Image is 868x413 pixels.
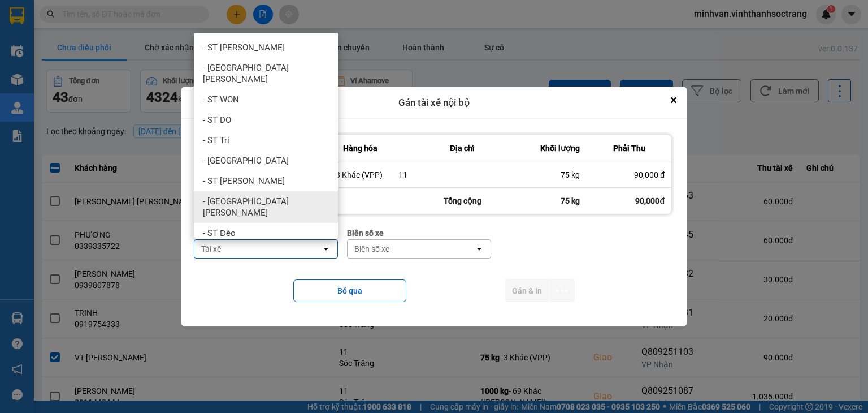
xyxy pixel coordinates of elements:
svg: open [322,244,331,253]
div: dialog [181,87,687,327]
span: environment [6,76,14,84]
span: environment [78,76,86,84]
div: Biển số xe [347,227,491,239]
li: VP Quận 5 [6,61,78,74]
div: Khối lượng [540,141,580,155]
span: - [GEOGRAPHIC_DATA][PERSON_NAME] [203,196,333,218]
li: Vĩnh Thành (Sóc Trăng) [6,6,164,48]
div: Tài xế [201,243,221,255]
button: Close [667,93,680,107]
span: - ST Đèo [203,227,236,239]
div: 75 kg [540,169,580,180]
button: Gán & In [505,279,549,302]
span: - ST DO [203,114,231,126]
div: 90,000 đ [593,169,665,180]
svg: open [475,244,484,253]
button: Bỏ qua [293,279,406,302]
div: 75 kg [533,188,587,214]
div: 11 [398,169,526,180]
ul: Menu [194,33,338,239]
span: - ST WON [203,94,239,105]
div: 3 Khác (VPP) [336,169,385,180]
span: - [GEOGRAPHIC_DATA] [203,155,289,166]
span: - ST Trí [203,135,229,146]
div: Phải Thu [593,141,665,155]
span: - ST [PERSON_NAME] [203,175,285,187]
img: logo.jpg [6,6,45,45]
span: - [GEOGRAPHIC_DATA][PERSON_NAME] [203,62,333,85]
div: Tổng cộng [392,188,533,214]
div: Địa chỉ [398,141,526,155]
div: Gán tài xế nội bộ [181,87,687,119]
li: VP Sóc Trăng [78,61,150,74]
div: Hàng hóa [336,141,385,155]
div: Biển số xe [354,243,389,255]
div: 90,000đ [587,188,671,214]
span: - ST [PERSON_NAME] [203,42,285,53]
